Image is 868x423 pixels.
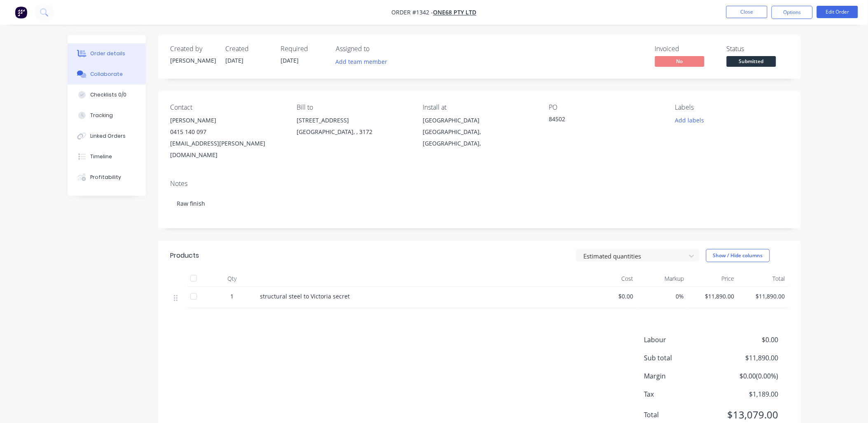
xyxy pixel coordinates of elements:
[655,45,717,53] div: Invoiced
[231,292,234,301] span: 1
[171,126,283,138] div: 0415 140 097
[549,115,652,126] div: 84502
[637,270,688,287] div: Markup
[90,70,123,78] div: Collaborate
[15,6,27,19] img: Factory
[644,389,718,399] span: Tax
[717,389,778,399] span: $1,189.00
[90,91,126,99] div: Checklists 0/0
[727,56,776,66] span: Submitted
[90,132,126,140] div: Linked Orders
[68,105,146,126] button: Tracking
[644,353,718,363] span: Sub total
[281,56,299,64] span: [DATE]
[171,138,283,161] div: [EMAIL_ADDRESS][PERSON_NAME][DOMAIN_NAME]
[226,56,244,64] span: [DATE]
[640,292,684,301] span: 0%
[644,335,718,345] span: Labour
[68,126,146,146] button: Linked Orders
[226,45,271,53] div: Created
[772,6,813,19] button: Options
[297,115,409,126] div: [STREET_ADDRESS]
[68,64,146,85] button: Collaborate
[171,115,283,126] div: [PERSON_NAME]
[68,85,146,105] button: Checklists 0/0
[590,292,634,301] span: $0.00
[738,270,788,287] div: Total
[336,45,419,53] div: Assigned to
[688,270,738,287] div: Price
[68,167,146,188] button: Profitability
[717,371,778,381] span: $0.00 ( 0.00 %)
[336,56,392,67] button: Add team member
[433,9,477,16] a: One68 Pty Ltd
[817,6,858,18] button: Edit Order
[717,335,778,345] span: $0.00
[171,45,216,53] div: Created by
[171,251,199,261] div: Products
[171,103,283,111] div: Contact
[260,292,350,300] span: structural steel to Victoria secret
[587,270,637,287] div: Cost
[90,50,125,57] div: Order details
[331,56,392,67] button: Add team member
[717,353,778,363] span: $11,890.00
[423,115,536,126] div: [GEOGRAPHIC_DATA]
[423,115,536,149] div: [GEOGRAPHIC_DATA][GEOGRAPHIC_DATA], [GEOGRAPHIC_DATA],
[68,43,146,64] button: Order details
[726,6,767,18] button: Close
[727,56,776,68] button: Submitted
[675,103,788,111] div: Labels
[297,115,409,141] div: [STREET_ADDRESS][GEOGRAPHIC_DATA], , 3172
[423,126,536,149] div: [GEOGRAPHIC_DATA], [GEOGRAPHIC_DATA],
[171,56,216,65] div: [PERSON_NAME]
[741,292,785,301] span: $11,890.00
[706,249,770,262] button: Show / Hide columns
[644,371,718,381] span: Margin
[392,9,433,16] span: Order #1342 -
[281,45,326,53] div: Required
[297,126,409,138] div: [GEOGRAPHIC_DATA], , 3172
[90,153,112,160] div: Timeline
[297,103,409,111] div: Bill to
[717,407,778,422] span: $13,079.00
[208,270,257,287] div: Qty
[171,180,788,188] div: Notes
[171,191,788,216] div: Raw finish
[727,45,788,53] div: Status
[655,56,704,66] span: No
[691,292,735,301] span: $11,890.00
[671,115,709,126] button: Add labels
[423,103,536,111] div: Install at
[90,112,113,119] div: Tracking
[644,410,718,420] span: Total
[68,146,146,167] button: Timeline
[549,103,662,111] div: PO
[171,115,283,161] div: [PERSON_NAME]0415 140 097[EMAIL_ADDRESS][PERSON_NAME][DOMAIN_NAME]
[90,174,121,181] div: Profitability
